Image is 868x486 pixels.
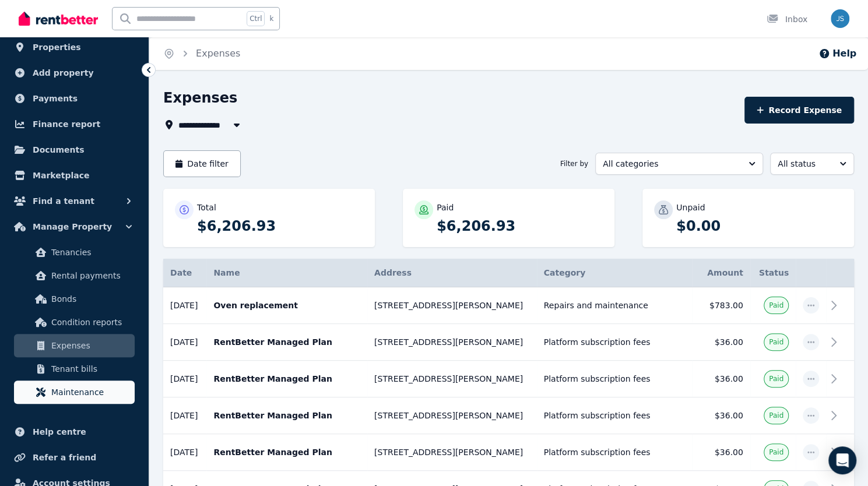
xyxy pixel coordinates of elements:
td: $36.00 [692,361,750,397]
td: Platform subscription fees [537,324,693,361]
button: Date filter [163,150,241,177]
a: Help centre [9,420,139,443]
a: Documents [9,138,139,161]
td: [STREET_ADDRESS][PERSON_NAME] [367,434,537,471]
p: RentBetter Managed Plan [213,410,360,421]
p: Total [197,202,216,213]
span: Ctrl [247,11,265,26]
td: Platform subscription fees [537,397,693,434]
span: Expenses [51,339,130,353]
span: Documents [33,143,85,157]
nav: Breadcrumb [149,37,254,70]
td: $36.00 [692,324,750,361]
span: Marketplace [33,168,89,182]
button: Manage Property [9,215,139,238]
span: Rental payments [51,269,130,283]
span: Condition reports [51,315,130,329]
span: Find a tenant [33,194,94,208]
span: Manage Property [33,220,112,234]
p: $0.00 [676,217,842,235]
th: Status [750,259,796,287]
span: Paid [769,301,783,310]
th: Amount [692,259,750,287]
span: Payments [33,91,78,105]
span: Tenancies [51,245,130,259]
p: RentBetter Managed Plan [213,373,360,385]
span: Add property [33,66,94,80]
p: Unpaid [676,202,705,213]
td: Platform subscription fees [537,361,693,397]
a: Tenant bills [14,357,135,381]
a: Properties [9,36,139,59]
td: Repairs and maintenance [537,287,693,324]
td: [DATE] [163,287,206,324]
span: Tenant bills [51,362,130,376]
div: Open Intercom Messenger [828,446,856,474]
span: Bonds [51,292,130,306]
td: Platform subscription fees [537,434,693,471]
td: [STREET_ADDRESS][PERSON_NAME] [367,361,537,397]
td: $36.00 [692,397,750,434]
td: [DATE] [163,397,206,434]
a: Payments [9,87,139,110]
div: Inbox [767,13,807,25]
th: Category [537,259,693,287]
a: Expenses [196,48,240,59]
span: Paid [769,411,783,420]
td: $783.00 [692,287,750,324]
span: Maintenance [51,385,130,399]
td: [STREET_ADDRESS][PERSON_NAME] [367,287,537,324]
p: Paid [437,202,454,213]
p: Oven replacement [213,300,360,311]
a: Finance report [9,112,139,136]
span: Paid [769,337,783,347]
p: RentBetter Managed Plan [213,446,360,458]
th: Address [367,259,537,287]
a: Expenses [14,334,135,357]
button: All status [770,153,854,175]
td: [DATE] [163,361,206,397]
span: Properties [33,40,81,54]
span: k [269,14,273,23]
td: [DATE] [163,434,206,471]
a: Refer a friend [9,446,139,469]
p: $6,206.93 [437,217,603,235]
td: [STREET_ADDRESS][PERSON_NAME] [367,397,537,434]
span: Finance report [33,117,100,131]
th: Name [206,259,367,287]
span: Paid [769,374,783,383]
a: Tenancies [14,241,135,264]
p: RentBetter Managed Plan [213,336,360,348]
span: All status [778,158,830,170]
a: Rental payments [14,264,135,287]
button: Help [818,47,856,61]
p: $6,206.93 [197,217,363,235]
a: Marketplace [9,164,139,187]
span: Paid [769,448,783,457]
button: Find a tenant [9,189,139,213]
td: $36.00 [692,434,750,471]
h1: Expenses [163,89,237,107]
th: Date [163,259,206,287]
td: [DATE] [163,324,206,361]
a: Maintenance [14,381,135,404]
a: Condition reports [14,311,135,334]
button: Record Expense [744,97,854,124]
a: Bonds [14,287,135,311]
img: RentBetter [19,10,98,27]
span: Filter by [560,159,588,168]
span: Help centre [33,425,86,439]
a: Add property [9,61,139,84]
span: All categories [603,158,739,170]
td: [STREET_ADDRESS][PERSON_NAME] [367,324,537,361]
button: All categories [595,153,763,175]
img: James Squirrell [831,9,849,28]
span: Refer a friend [33,450,96,464]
